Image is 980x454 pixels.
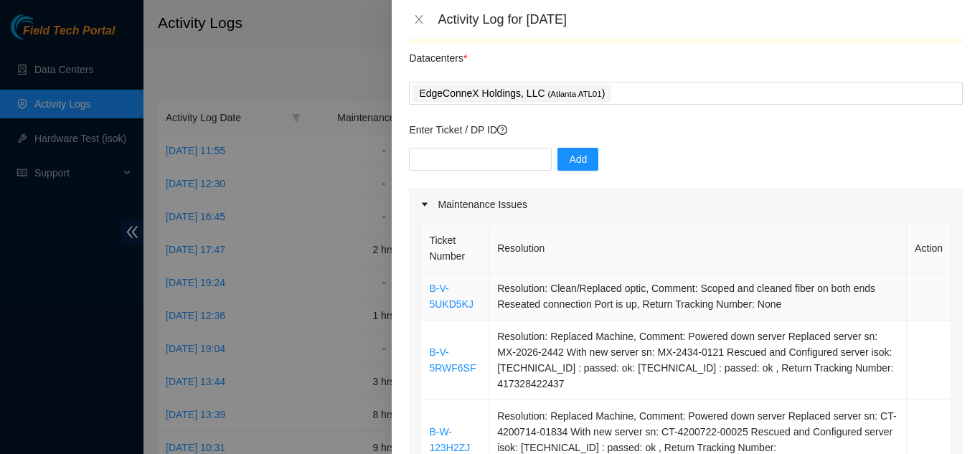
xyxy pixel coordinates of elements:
button: Add [557,148,598,171]
th: Resolution [489,224,907,273]
span: Add [569,151,587,167]
a: B-V-5UKD5KJ [429,283,473,310]
a: B-W-123H2ZJ [429,426,470,453]
th: Ticket Number [421,224,489,273]
td: Resolution: Clean/Replaced optic, Comment: Scoped and cleaned fiber on both ends Reseated connect... [489,273,907,321]
p: Datacenters [409,43,467,66]
p: Enter Ticket / DP ID [409,122,963,138]
div: Maintenance Issues [409,188,963,221]
p: EdgeConneX Holdings, LLC ) [419,85,605,102]
span: ( Atlanta ATL01 [547,90,601,98]
a: B-V-5RWF6SF [429,346,476,374]
button: Close [409,13,429,27]
div: Activity Log for [DATE] [438,11,963,27]
span: caret-right [420,200,429,209]
td: Resolution: Replaced Machine, Comment: Powered down server Replaced server sn: MX-2026-2442 With ... [489,321,907,400]
span: close [413,14,425,25]
th: Action [907,224,951,273]
span: question-circle [497,125,507,135]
